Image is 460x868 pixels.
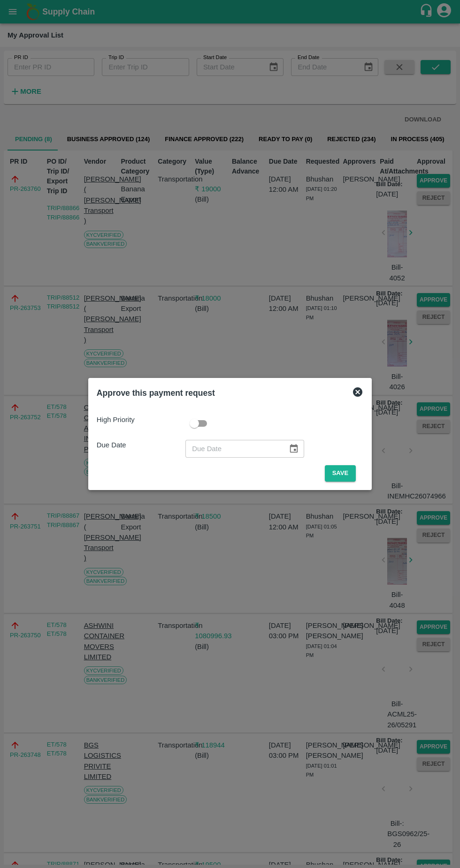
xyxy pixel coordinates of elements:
[97,388,215,398] b: Approve this payment request
[325,465,356,482] button: Save
[97,440,185,450] p: Due Date
[185,440,281,458] input: Due Date
[97,415,185,425] p: High Priority
[285,440,303,458] button: Choose date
